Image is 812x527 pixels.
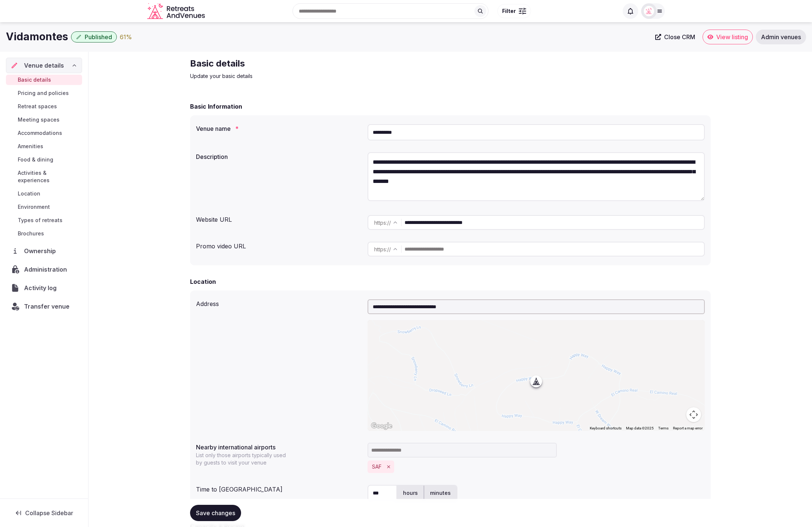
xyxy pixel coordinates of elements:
span: Close CRM [664,33,695,41]
a: Types of retreats [6,215,82,225]
span: Transfer venue [24,302,70,311]
button: Save changes [190,505,241,521]
span: Retreat spaces [18,103,57,110]
button: Transfer venue [6,299,82,314]
span: Brochures [18,230,44,237]
span: Food & dining [18,156,53,163]
span: Basic details [18,76,51,84]
a: Accommodations [6,128,82,138]
a: Visit the homepage [147,3,206,20]
a: Food & dining [6,154,82,165]
span: Activities & experiences [18,169,79,184]
img: miaceralde [644,6,654,16]
span: Accommodations [18,129,62,137]
span: Amenities [18,143,43,150]
span: Venue details [24,61,64,70]
a: Meeting spaces [6,115,82,125]
span: View listing [716,33,748,41]
button: Filter [497,4,531,18]
span: Location [18,190,40,197]
h1: Vidamontes [6,30,68,44]
span: Save changes [196,509,235,517]
a: Ownership [6,243,82,259]
a: Retreat spaces [6,101,82,112]
span: Ownership [24,246,59,255]
button: Published [71,31,117,42]
a: Activity log [6,280,82,296]
a: Environment [6,202,82,212]
a: Activities & experiences [6,168,82,186]
span: Filter [502,7,516,15]
a: Administration [6,262,82,277]
a: Pricing and policies [6,88,82,98]
div: 61 % [120,33,132,41]
a: View listing [703,30,753,44]
span: Environment [18,203,50,211]
svg: Retreats and Venues company logo [147,3,206,20]
a: Brochures [6,228,82,239]
span: Activity log [24,283,60,292]
span: Pricing and policies [18,89,69,97]
span: Administration [24,265,70,274]
span: Meeting spaces [18,116,60,123]
a: Admin venues [756,30,806,44]
span: Published [85,33,112,41]
span: Types of retreats [18,217,62,224]
a: Basic details [6,75,82,85]
button: Collapse Sidebar [6,505,82,521]
a: Close CRM [651,30,700,44]
span: Admin venues [761,33,801,41]
span: Collapse Sidebar [25,509,73,517]
a: Location [6,188,82,199]
a: Amenities [6,141,82,152]
button: 61% [120,33,132,41]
